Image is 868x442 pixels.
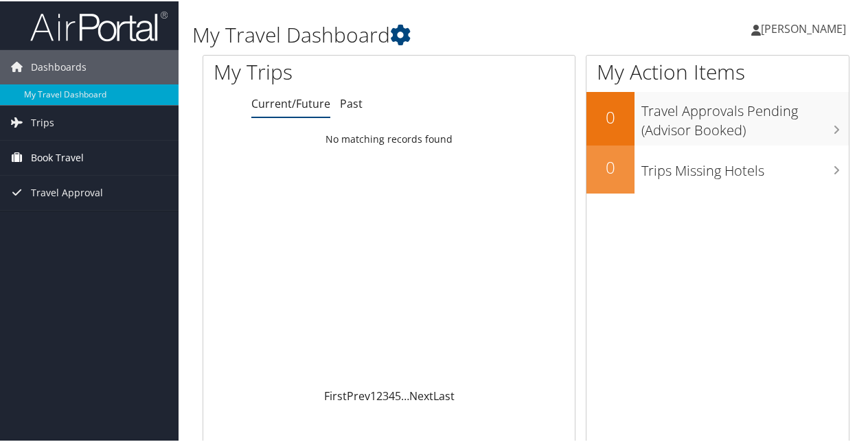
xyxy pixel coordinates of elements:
[389,387,395,402] a: 4
[31,174,103,209] span: Travel Approval
[31,104,54,139] span: Trips
[192,19,637,48] h1: My Travel Dashboard
[340,95,363,110] a: Past
[382,387,389,402] a: 3
[586,56,849,85] h1: My Action Items
[347,387,370,402] a: Prev
[586,154,635,178] h2: 0
[401,387,409,402] span: …
[370,387,376,402] a: 1
[203,126,575,150] td: No matching records found
[376,387,382,402] a: 2
[30,9,168,41] img: airportal-logo.png
[586,144,849,192] a: 0Trips Missing Hotels
[586,91,849,143] a: 0Travel Approvals Pending (Advisor Booked)
[751,7,860,48] a: [PERSON_NAME]
[641,93,849,139] h3: Travel Approvals Pending (Advisor Booked)
[761,20,846,35] span: [PERSON_NAME]
[395,387,401,402] a: 5
[324,387,347,402] a: First
[586,104,635,128] h2: 0
[31,139,84,174] span: Book Travel
[251,95,330,110] a: Current/Future
[214,56,410,85] h1: My Trips
[641,153,849,179] h3: Trips Missing Hotels
[31,49,87,83] span: Dashboards
[433,387,455,402] a: Last
[409,387,433,402] a: Next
